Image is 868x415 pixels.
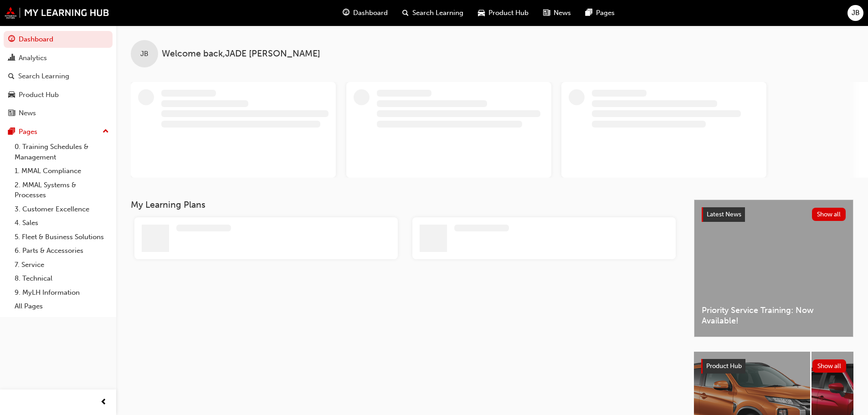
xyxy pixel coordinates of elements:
[4,123,113,140] button: Pages
[11,286,113,300] a: 9. MyLH Information
[19,127,37,137] div: Pages
[812,359,847,373] button: Show all
[140,49,149,59] span: JB
[395,4,471,22] a: search-iconSearch Learning
[11,164,113,178] a: 1. MMAL Compliance
[707,210,741,218] span: Latest News
[812,208,846,221] button: Show all
[578,4,622,22] a: pages-iconPages
[131,200,679,210] h3: My Learning Plans
[11,299,113,313] a: All Pages
[335,4,395,22] a: guage-iconDashboard
[19,53,47,63] div: Analytics
[353,8,388,18] span: Dashboard
[4,29,113,123] button: DashboardAnalyticsSearch LearningProduct HubNews
[100,397,107,408] span: prev-icon
[11,244,113,258] a: 6. Parts & Accessories
[11,272,113,286] a: 8. Technical
[554,8,571,18] span: News
[11,140,113,164] a: 0. Training Schedules & Management
[596,8,615,18] span: Pages
[8,36,15,44] span: guage-icon
[11,178,113,202] a: 2. MMAL Systems & Processes
[162,49,320,59] span: Welcome back , JADE [PERSON_NAME]
[471,4,536,22] a: car-iconProduct Hub
[8,128,15,136] span: pages-icon
[586,7,592,19] span: pages-icon
[543,7,550,19] span: news-icon
[852,8,860,18] span: JB
[4,31,113,48] a: Dashboard
[343,7,349,19] span: guage-icon
[706,362,742,370] span: Product Hub
[103,126,109,138] span: up-icon
[4,87,113,103] a: Product Hub
[8,91,15,99] span: car-icon
[8,54,15,62] span: chart-icon
[412,8,463,18] span: Search Learning
[4,105,113,122] a: News
[701,359,846,374] a: Product HubShow all
[478,7,485,19] span: car-icon
[18,71,69,82] div: Search Learning
[847,5,863,21] button: JB
[694,200,853,337] a: Latest NewsShow allPriority Service Training: Now Available!
[11,230,113,244] a: 5. Fleet & Business Solutions
[8,109,15,118] span: news-icon
[11,258,113,272] a: 7. Service
[402,7,409,19] span: search-icon
[702,305,846,326] span: Priority Service Training: Now Available!
[4,68,113,85] a: Search Learning
[536,4,578,22] a: news-iconNews
[702,207,846,222] a: Latest NewsShow all
[19,108,36,118] div: News
[5,7,109,19] img: mmal
[488,8,529,18] span: Product Hub
[11,202,113,216] a: 3. Customer Excellence
[8,72,15,81] span: search-icon
[4,50,113,67] a: Analytics
[19,90,59,100] div: Product Hub
[11,216,113,230] a: 4. Sales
